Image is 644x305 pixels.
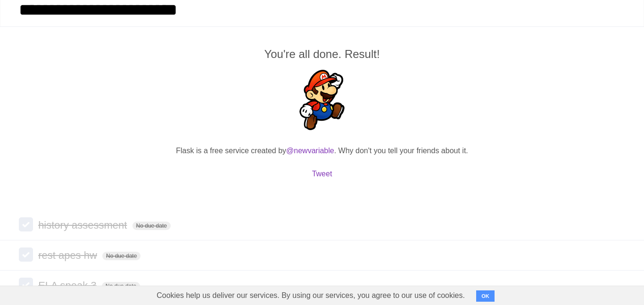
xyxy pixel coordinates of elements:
img: Super Mario [292,70,352,130]
button: OK [476,290,495,302]
label: Done [19,278,33,292]
span: rest apes hw [38,249,99,261]
span: ELA speak 3 [38,280,99,291]
span: No due date [132,222,171,230]
a: @newvariable [286,147,334,155]
span: No due date [102,282,140,290]
label: Done [19,247,33,262]
a: Tweet [312,170,332,178]
span: Cookies help us deliver our services. By using our services, you agree to our use of cookies. [147,286,474,305]
span: No due date [102,252,140,260]
label: Done [19,217,33,231]
h2: You're all done. Result! [19,46,625,63]
p: Flask is a free service created by . Why don't you tell your friends about it. [19,145,625,157]
span: history assessment [38,219,129,231]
